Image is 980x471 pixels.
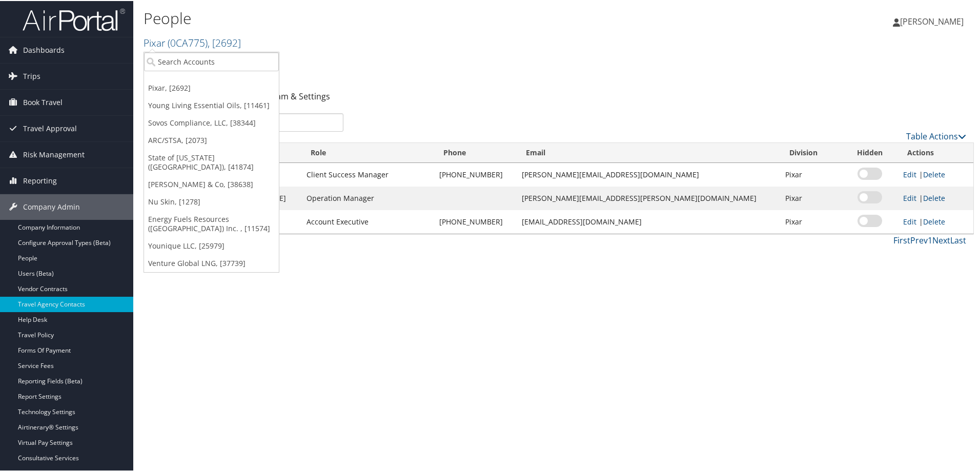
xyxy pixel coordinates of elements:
[780,142,841,162] th: Division: activate to sort column ascending
[301,162,434,186] td: Client Success Manager
[267,90,330,101] a: Team & Settings
[301,186,434,209] td: Operation Manager
[903,169,916,178] a: Edit
[780,162,841,186] td: Pixar
[144,96,279,113] a: Young Living Essential Oils, [11461]
[23,89,63,114] span: Book Travel
[144,254,279,271] a: Venture Global LNG, [37739]
[928,234,932,245] a: 1
[900,15,964,26] span: [PERSON_NAME]
[906,130,966,141] a: Table Actions
[144,192,279,210] a: Nu Skin, [1278]
[893,5,974,36] a: [PERSON_NAME]
[208,35,241,49] span: , [ 2692 ]
[923,216,945,226] a: Delete
[780,186,841,209] td: Pixar
[23,63,40,88] span: Trips
[517,142,780,162] th: Email: activate to sort column ascending
[842,142,898,162] th: Hidden: activate to sort column ascending
[144,131,279,148] a: ARC/STSA, [2073]
[168,35,208,49] span: ( 0CA775 )
[301,142,434,162] th: Role: activate to sort column ascending
[23,36,65,62] span: Dashboards
[898,142,973,162] th: Actions
[23,167,57,193] span: Reporting
[144,113,279,131] a: Sovos Compliance, LLC, [38344]
[23,115,77,140] span: Travel Approval
[144,35,241,49] a: Pixar
[23,141,85,167] span: Risk Management
[517,162,780,186] td: [PERSON_NAME][EMAIL_ADDRESS][DOMAIN_NAME]
[144,78,279,96] a: Pixar, [2692]
[903,192,916,202] a: Edit
[517,186,780,209] td: [PERSON_NAME][EMAIL_ADDRESS][PERSON_NAME][DOMAIN_NAME]
[23,193,80,219] span: Company Admin
[898,162,973,186] td: |
[144,51,279,70] input: Search Accounts
[434,142,517,162] th: Phone
[898,186,973,209] td: |
[950,234,966,245] a: Last
[910,234,928,245] a: Prev
[434,162,517,186] td: [PHONE_NUMBER]
[517,209,780,233] td: [EMAIL_ADDRESS][DOMAIN_NAME]
[144,148,279,175] a: State of [US_STATE] ([GEOGRAPHIC_DATA]), [41874]
[893,234,910,245] a: First
[23,7,125,31] img: airportal-logo.png
[923,169,945,178] a: Delete
[932,234,950,245] a: Next
[780,209,841,233] td: Pixar
[301,209,434,233] td: Account Executive
[144,7,697,28] h1: People
[923,192,945,202] a: Delete
[144,236,279,254] a: Younique LLC, [25979]
[903,216,916,226] a: Edit
[434,209,517,233] td: [PHONE_NUMBER]
[144,175,279,192] a: [PERSON_NAME] & Co, [38638]
[898,209,973,233] td: |
[144,210,279,236] a: Energy Fuels Resources ([GEOGRAPHIC_DATA]) Inc. , [11574]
